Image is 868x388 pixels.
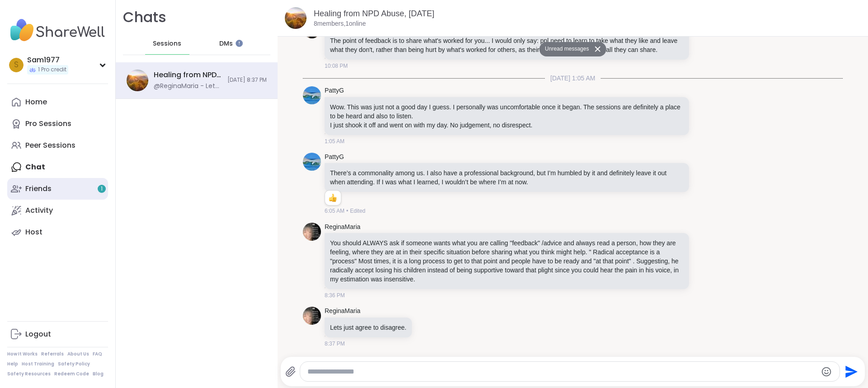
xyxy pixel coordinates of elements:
[22,361,54,367] a: Host Training
[14,59,19,71] span: S
[41,351,64,357] a: Referrals
[325,153,344,162] a: PattyG
[154,70,222,80] div: Healing from NPD Abuse, [DATE]
[325,86,344,95] a: PattyG
[325,191,341,205] div: Reaction list
[93,371,104,377] a: Blog
[7,200,108,221] a: Activity
[314,9,434,18] a: Healing from NPD Abuse, [DATE]
[7,371,51,377] a: Safety Resources
[325,137,344,145] span: 1:05 AM
[153,39,181,48] span: Sessions
[350,207,365,215] span: Edited
[330,323,406,332] p: Lets just agree to disagree.
[346,207,348,215] span: •
[227,76,267,84] span: [DATE] 8:37 PM
[25,184,52,194] div: Friends
[821,366,832,377] button: Emoji picker
[236,40,243,47] iframe: Spotlight
[127,70,148,91] img: Healing from NPD Abuse, Sep 06
[25,97,47,107] div: Home
[303,86,321,104] img: https://sharewell-space-live.sfo3.digitaloceanspaces.com/user-generated/b8d3f3a7-9067-4310-8616-1...
[325,223,360,232] a: ReginaMaria
[67,351,89,357] a: About Us
[303,223,321,241] img: https://sharewell-space-live.sfo3.digitaloceanspaces.com/user-generated/789d1b6b-0df7-4050-a79d-2...
[330,238,684,284] p: You should ALWAYS ask if someone wants what you are calling "feedback" /advice and always read a ...
[7,351,38,357] a: How It Works
[303,307,321,325] img: https://sharewell-space-live.sfo3.digitaloceanspaces.com/user-generated/789d1b6b-0df7-4050-a79d-2...
[330,36,684,54] p: The point of feedback is to share what's worked for you... I would only say: ppl need to learn to...
[330,103,684,130] p: Wow. This was just not a good day I guess. I personally was uncomfortable once it began. The sess...
[93,351,102,357] a: FAQ
[7,178,108,200] a: Friends1
[123,7,166,28] h1: Chats
[25,206,53,215] div: Activity
[325,307,360,316] a: ReginaMaria
[285,7,307,29] img: Healing from NPD Abuse, Sep 06
[545,74,600,83] span: [DATE] 1:05 AM
[325,207,344,215] span: 6:05 AM
[7,91,108,113] a: Home
[325,291,345,299] span: 8:36 PM
[7,135,108,156] a: Peer Sessions
[25,227,42,237] div: Host
[328,194,337,201] button: Reactions: like
[7,323,108,345] a: Logout
[58,361,90,367] a: Safety Policy
[307,367,817,376] textarea: Type your message
[7,221,108,243] a: Host
[7,361,18,367] a: Help
[325,62,348,70] span: 10:08 PM
[25,140,75,150] div: Peer Sessions
[7,113,108,135] a: Pro Sessions
[840,361,860,382] button: Send
[314,19,366,28] p: 8 members, 1 online
[25,329,51,339] div: Logout
[330,168,684,187] p: There’s a commonality among us. I also have a professional background, but I’m humbled by it and ...
[325,340,345,348] span: 8:37 PM
[303,153,321,171] img: https://sharewell-space-live.sfo3.digitaloceanspaces.com/user-generated/b8d3f3a7-9067-4310-8616-1...
[27,55,68,65] div: Sam1977
[54,371,89,377] a: Redeem Code
[539,42,591,56] button: Unread messages
[219,39,233,48] span: DMs
[38,66,66,74] span: 1 Pro credit
[7,14,108,46] img: ShareWell Nav Logo
[154,82,222,91] div: @ReginaMaria - Lets just agree to disagree.
[101,185,103,193] span: 1
[25,119,71,129] div: Pro Sessions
